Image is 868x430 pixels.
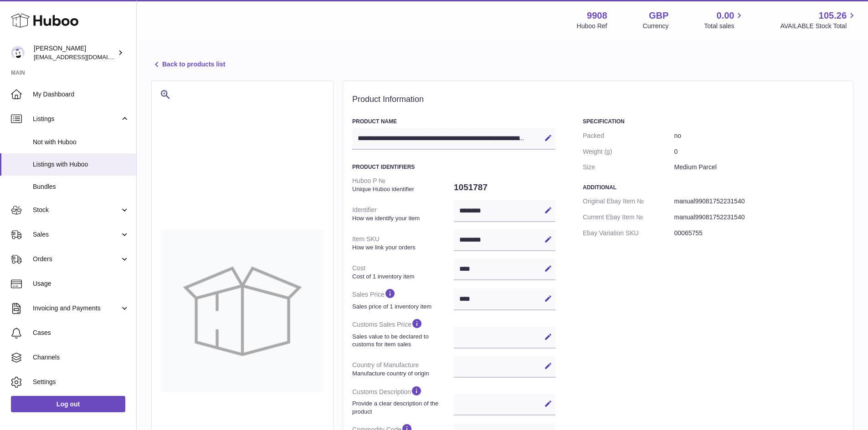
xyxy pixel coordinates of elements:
[352,243,452,252] strong: How we link your orders
[33,160,129,169] span: Listings with Huboo
[352,284,454,314] dt: Sales Price
[161,229,324,392] img: no-photo-large.jpg
[674,144,844,160] dd: 0
[352,357,454,381] dt: Country of Manufacture
[352,163,555,171] h3: Product Identifiers
[352,95,844,105] h2: Product Information
[33,138,129,147] span: Not with Huboo
[352,400,452,415] strong: Provide a clear description of the product
[352,214,452,223] strong: How we identify your item
[704,22,745,30] span: Total sales
[780,10,857,30] a: 105.26 AVAILABLE Stock Total
[352,381,454,419] dt: Customs Description
[583,225,674,241] dt: Ebay Variation SKU
[587,10,607,22] strong: 9908
[583,193,674,209] dt: Original Ebay Item №
[352,118,555,125] h3: Product Name
[352,185,452,193] strong: Unique Huboo identifier
[704,10,745,30] a: 0.00 Total sales
[674,225,844,241] dd: 00065755
[352,303,452,311] strong: Sales price of 1 inventory item
[352,173,454,197] dt: Huboo P №
[583,159,674,175] dt: Size
[454,178,555,197] dd: 1051787
[33,329,129,337] span: Cases
[34,53,134,61] span: [EMAIL_ADDRESS][DOMAIN_NAME]
[33,90,129,99] span: My Dashboard
[583,209,674,225] dt: Current Ebay Item №
[583,118,844,125] h3: Specification
[649,10,668,22] strong: GBP
[33,206,120,214] span: Stock
[34,44,116,61] div: [PERSON_NAME]
[33,304,120,313] span: Invoicing and Payments
[33,230,120,239] span: Sales
[352,260,454,284] dt: Cost
[352,202,454,226] dt: Identifier
[780,22,857,30] span: AVAILABLE Stock Total
[33,255,120,263] span: Orders
[33,378,129,386] span: Settings
[674,128,844,144] dd: no
[717,10,734,22] span: 0.00
[11,46,25,60] img: internalAdmin-9908@internal.huboo.com
[33,353,129,362] span: Channels
[674,209,844,225] dd: manual99081752231540
[352,231,454,255] dt: Item SKU
[583,128,674,144] dt: Packed
[151,59,225,70] a: Back to products list
[33,115,120,123] span: Listings
[583,184,844,191] h3: Additional
[352,314,454,352] dt: Customs Sales Price
[643,22,669,30] div: Currency
[819,10,847,22] span: 105.26
[352,273,452,281] strong: Cost of 1 inventory item
[352,369,452,378] strong: Manufacture country of origin
[352,333,452,349] strong: Sales value to be declared to customs for item sales
[577,22,607,30] div: Huboo Ref
[674,193,844,209] dd: manual99081752231540
[33,182,129,191] span: Bundles
[674,159,844,175] dd: Medium Parcel
[33,279,129,288] span: Usage
[11,396,125,412] a: Log out
[583,144,674,160] dt: Weight (g)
